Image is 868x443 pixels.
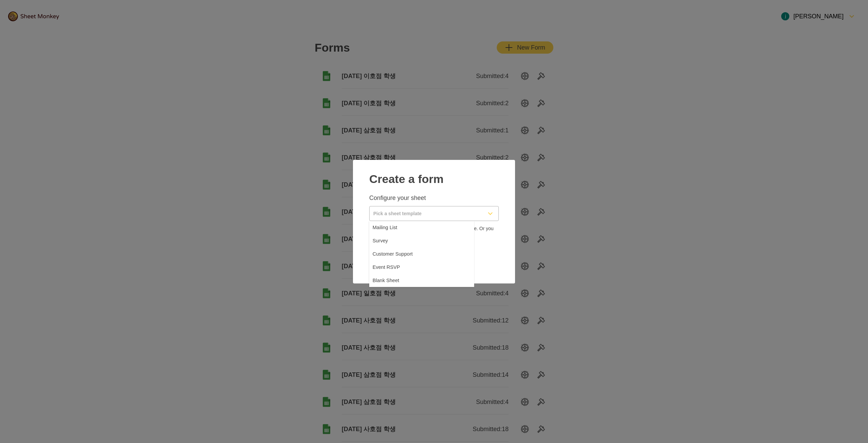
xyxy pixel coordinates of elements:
span: Event RSVP [373,274,407,282]
input: Pick a sheet template [370,206,482,221]
span: Mailing List [373,225,404,233]
span: Blank Sheet [373,290,406,298]
svg: FormDown [486,209,494,218]
h2: Create a form [369,168,499,186]
span: Survey [373,241,392,250]
button: Pick a sheet template [369,206,499,221]
p: Configure your sheet [369,194,499,202]
span: Customer Support [373,258,423,266]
